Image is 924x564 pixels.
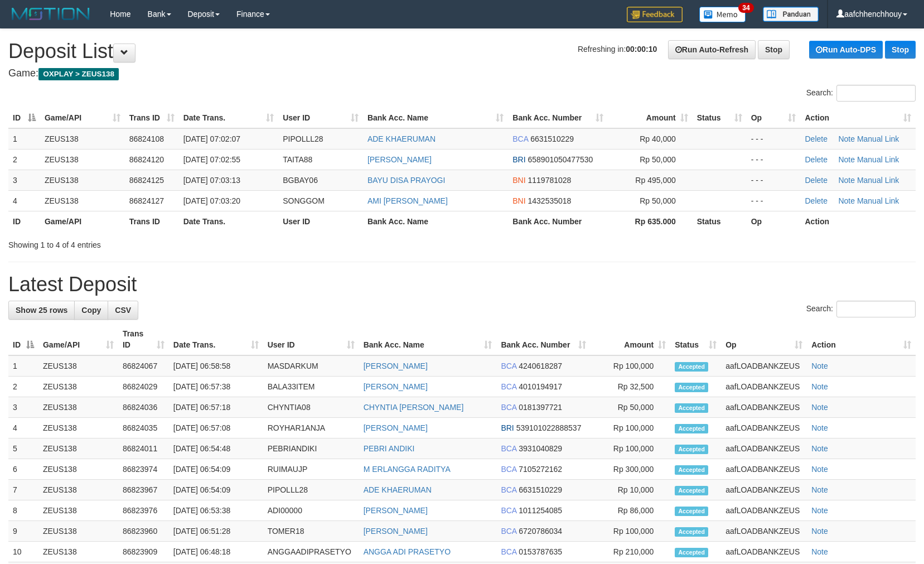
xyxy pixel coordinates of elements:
[800,211,916,232] th: Action
[675,383,708,392] span: Accepted
[129,134,164,143] span: 86824108
[747,190,801,211] td: - - -
[38,355,118,377] td: ZEUS138
[800,108,916,128] th: Action: activate to sort column ascending
[836,301,916,317] input: Search:
[263,324,359,355] th: User ID: activate to sort column ascending
[169,438,263,459] td: [DATE] 06:54:48
[519,506,562,515] span: Copy 1011254085 to clipboard
[179,211,279,232] th: Date Trans.
[675,548,708,557] span: Accepted
[747,149,801,170] td: - - -
[675,507,708,516] span: Accepted
[496,324,591,355] th: Bank Acc. Number: activate to sort column ascending
[263,355,359,377] td: MASDARKUM
[885,41,916,59] a: Stop
[811,403,828,412] a: Note
[512,134,528,143] span: BCA
[763,7,819,22] img: panduan.png
[367,196,448,205] a: AMI [PERSON_NAME]
[857,134,899,143] a: Manual Link
[38,397,118,418] td: ZEUS138
[38,521,118,542] td: ZEUS138
[675,424,708,433] span: Accepted
[501,382,516,391] span: BCA
[278,211,363,232] th: User ID
[747,108,801,128] th: Op: activate to sort column ascending
[721,542,807,562] td: aafLOADBANKZEUS
[263,500,359,521] td: ADI00000
[591,459,670,480] td: Rp 300,000
[118,542,169,562] td: 86823909
[38,377,118,397] td: ZEUS138
[838,134,855,143] a: Note
[367,176,446,185] a: BAYU DISA PRAYOGI
[811,527,828,536] a: Note
[512,176,525,185] span: BNI
[519,382,562,391] span: Copy 4010194917 to clipboard
[125,108,179,128] th: Trans ID: activate to sort column ascending
[501,506,516,515] span: BCA
[591,397,670,418] td: Rp 50,000
[179,108,279,128] th: Date Trans.: activate to sort column ascending
[364,547,451,556] a: ANGGA ADI PRASETYO
[8,128,40,150] td: 1
[8,500,38,521] td: 8
[627,7,683,22] img: Feedback.jpg
[501,444,516,453] span: BCA
[668,40,756,59] a: Run Auto-Refresh
[591,418,670,438] td: Rp 100,000
[169,377,263,397] td: [DATE] 06:57:38
[635,176,675,185] span: Rp 495,000
[591,355,670,377] td: Rp 100,000
[809,41,883,59] a: Run Auto-DPS
[169,521,263,542] td: [DATE] 06:51:28
[118,438,169,459] td: 86824011
[836,85,916,102] input: Search:
[169,500,263,521] td: [DATE] 06:53:38
[278,108,363,128] th: User ID: activate to sort column ascending
[591,542,670,562] td: Rp 210,000
[38,500,118,521] td: ZEUS138
[283,134,323,143] span: PIPOLLL28
[169,480,263,500] td: [DATE] 06:54:09
[608,108,693,128] th: Amount: activate to sort column ascending
[8,542,38,562] td: 10
[501,465,516,474] span: BCA
[40,190,125,211] td: ZEUS138
[169,397,263,418] td: [DATE] 06:57:18
[805,155,827,164] a: Delete
[516,423,582,432] span: Copy 539101022888537 to clipboard
[74,301,108,320] a: Copy
[675,527,708,537] span: Accepted
[811,444,828,453] a: Note
[626,45,657,54] strong: 00:00:10
[118,324,169,355] th: Trans ID: activate to sort column ascending
[81,306,101,315] span: Copy
[675,445,708,454] span: Accepted
[263,480,359,500] td: PIPOLLL28
[129,155,164,164] span: 86824120
[8,459,38,480] td: 6
[693,108,747,128] th: Status: activate to sort column ascending
[857,176,899,185] a: Manual Link
[806,85,916,102] label: Search:
[721,355,807,377] td: aafLOADBANKZEUS
[811,382,828,391] a: Note
[508,211,608,232] th: Bank Acc. Number
[40,128,125,150] td: ZEUS138
[811,361,828,370] a: Note
[40,108,125,128] th: Game/API: activate to sort column ascending
[512,155,525,164] span: BRI
[675,465,708,475] span: Accepted
[38,68,119,80] span: OXPLAY > ZEUS138
[118,480,169,500] td: 86823967
[508,108,608,128] th: Bank Acc. Number: activate to sort column ascending
[263,459,359,480] td: RUIMAUJP
[805,176,827,185] a: Delete
[528,196,572,205] span: Copy 1432535018 to clipboard
[738,3,753,13] span: 34
[528,155,593,164] span: Copy 658901050477530 to clipboard
[721,418,807,438] td: aafLOADBANKZEUS
[519,547,562,556] span: Copy 0153787635 to clipboard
